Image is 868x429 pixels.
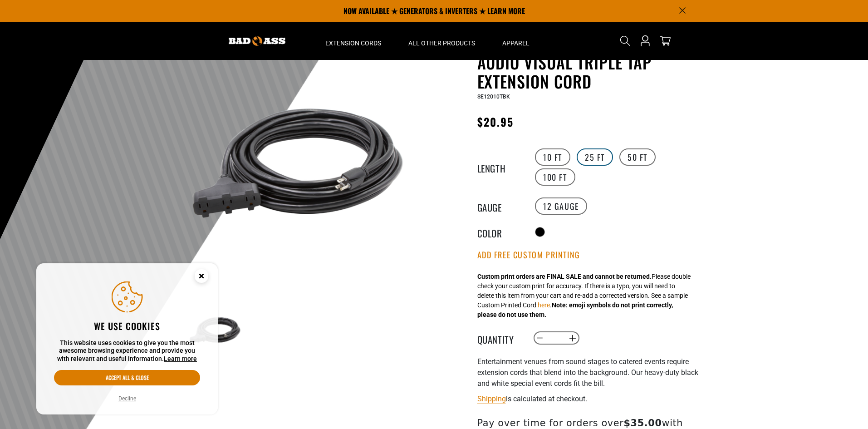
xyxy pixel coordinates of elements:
summary: Extension Cords [312,22,395,60]
a: Learn more [164,355,197,362]
button: here [538,301,550,310]
span: Apparel [502,39,530,47]
summary: Apparel [489,22,543,60]
legend: Color [477,226,523,238]
aside: Cookie Consent [36,263,218,415]
label: 10 FT [535,148,570,166]
span: $20.95 [477,113,514,130]
div: is calculated at checkout. [477,393,700,405]
label: 50 FT [619,148,656,166]
label: 12 Gauge [535,197,587,215]
a: Shipping [477,394,506,403]
p: Entertainment venues from sound stages to catered events require extension cords that blend into ... [477,356,700,389]
button: Add Free Custom Printing [477,250,580,260]
img: black [189,54,407,273]
span: SE12010TBK [477,94,510,100]
summary: Search [618,34,633,48]
div: Please double check your custom print for accuracy. If there is a typo, you will need to delete t... [477,272,691,320]
button: Decline [116,394,139,403]
span: Extension Cords [325,39,381,47]
label: 100 FT [535,168,575,186]
label: 25 FT [577,148,613,166]
summary: All Other Products [395,22,489,60]
strong: Note: emoji symbols do not print correctly, please do not use them. [477,301,673,318]
strong: Custom print orders are FINAL SALE and cannot be returned. [477,273,652,280]
legend: Gauge [477,200,523,212]
p: This website uses cookies to give you the most awesome browsing experience and provide you with r... [54,339,200,363]
img: Bad Ass Extension Cords [229,36,285,46]
h2: We use cookies [54,320,200,332]
h1: Audio Visual Triple Tap Extension Cord [477,53,700,91]
legend: Length [477,161,523,173]
button: Accept all & close [54,370,200,385]
span: All Other Products [408,39,475,47]
label: Quantity [477,332,523,344]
